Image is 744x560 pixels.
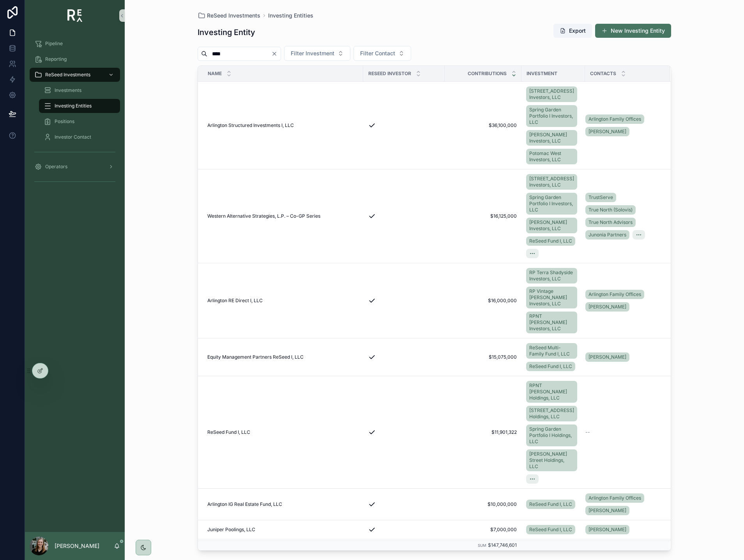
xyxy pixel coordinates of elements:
a: ReSeed Fund I, LLC [526,500,575,509]
span: Investment [527,70,557,77]
a: Arlington Family Offices[PERSON_NAME] [585,288,661,313]
span: Arlington Family Offices [588,116,641,122]
a: Operators [30,160,120,174]
p: [PERSON_NAME] [55,542,99,550]
span: Investing Entities [55,103,92,109]
span: [PERSON_NAME] Street Holdings, LLC [529,451,574,470]
span: Filter Investment [291,49,334,57]
a: [STREET_ADDRESS] Investors, LLCSpring Garden Portfolio I Investors, LLC[PERSON_NAME] Investors, L... [526,173,580,260]
a: Investments [39,83,120,97]
a: [PERSON_NAME] [585,302,629,312]
span: ReSeed Investments [45,72,90,78]
a: [STREET_ADDRESS] Holdings, LLC [526,406,577,421]
span: [STREET_ADDRESS] Investors, LLC [529,88,574,100]
h1: Investing Entity [198,27,255,38]
span: [PERSON_NAME] [588,354,626,360]
a: ReSeed Investments [198,12,260,19]
a: $10,000,000 [449,501,517,507]
span: Reporting [45,56,67,62]
span: RP Vintage [PERSON_NAME] Investors, LLC [529,288,574,307]
span: Contacts [590,70,616,77]
a: Reporting [30,52,120,66]
span: Investor Contact [55,134,91,140]
a: ReSeed Fund I, LLC [526,498,580,511]
span: Spring Garden Portfolio I Investors, LLC [529,107,574,125]
a: RPNT [PERSON_NAME] Investors, LLC [526,312,577,333]
a: [PERSON_NAME] [585,525,629,534]
a: Arlington Family Offices [585,493,644,503]
a: $11,901,322 [449,429,517,435]
span: ReSeed Fund I, LLC [529,527,572,533]
span: Investments [55,87,81,93]
span: Pipeline [45,41,63,47]
a: Arlington Family Offices[PERSON_NAME] [585,492,661,517]
a: Pipeline [30,37,120,51]
div: scrollable content [25,31,125,198]
span: True North Advisors [588,219,633,225]
span: ReSeed Investor [368,70,411,77]
button: Select Button [284,46,350,61]
a: Arlington Structured Investments I, LLC [207,122,359,129]
button: New Investing Entity [595,24,671,38]
a: [PERSON_NAME] Investors, LLC [526,130,577,146]
span: Spring Garden Portfolio I Investors, LLC [529,194,574,213]
span: [PERSON_NAME] [588,527,626,533]
a: Arlington IG Real Estate Fund, LLC [207,501,359,507]
a: ReSeed Multi-Family Fund I, LLC [526,343,577,359]
a: Arlington RE Direct I, LLC [207,298,359,304]
img: App logo [67,9,83,22]
span: [PERSON_NAME] Investors, LLC [529,219,574,232]
span: $147,746,601 [488,542,517,548]
span: Junonia Partners [588,232,626,238]
a: RPNT [PERSON_NAME] Holdings, LLC [526,381,577,403]
span: TrustServe [588,194,613,201]
a: Spring Garden Portfolio I Holdings, LLC [526,424,577,446]
span: RP Terra Shadyside Investors, LLC [529,269,574,282]
a: [PERSON_NAME] [585,506,629,515]
span: ReSeed Investments [207,12,260,19]
a: Investing Entities [268,12,313,19]
a: [PERSON_NAME] Investors, LLC [526,218,577,233]
a: $7,000,000 [449,527,517,533]
a: Arlington Family Offices[PERSON_NAME] [585,113,661,138]
a: TrustServe [585,193,616,202]
span: Filter Contact [360,49,395,57]
span: -- [585,429,590,435]
button: Export [553,24,592,38]
a: [STREET_ADDRESS] Investors, LLC [526,86,577,102]
a: [STREET_ADDRESS] Investors, LLC [526,174,577,190]
a: Juniper Poolings, LLC [207,527,359,533]
span: [STREET_ADDRESS] Holdings, LLC [529,407,574,420]
a: ReSeed Fund I, LLC [526,236,575,246]
a: $15,075,000 [449,354,517,360]
span: [PERSON_NAME] [588,304,626,310]
a: $16,125,000 [449,213,517,219]
a: Investor Contact [39,130,120,144]
a: Spring Garden Portfolio I Investors, LLC [526,105,577,127]
span: Name [208,70,222,77]
span: ReSeed Fund I, LLC [529,501,572,507]
a: Western Alternative Strategies, L.P. – Co-GP Series [207,213,359,219]
span: RPNT [PERSON_NAME] Investors, LLC [529,313,574,332]
a: Positions [39,114,120,129]
span: Arlington RE Direct I, LLC [207,298,263,304]
a: RP Vintage [PERSON_NAME] Investors, LLC [526,287,577,308]
a: RPNT [PERSON_NAME] Holdings, LLC[STREET_ADDRESS] Holdings, LLCSpring Garden Portfolio I Holdings,... [526,379,580,485]
a: Equity Management Partners ReSeed I, LLC [207,354,359,360]
span: Juniper Poolings, LLC [207,527,255,533]
a: True North (Solovis) [585,205,636,215]
small: Sum [478,543,486,548]
span: RPNT [PERSON_NAME] Holdings, LLC [529,382,574,401]
span: Arlington Family Offices [588,291,641,298]
span: ReSeed Fund I, LLC [207,429,250,435]
a: [PERSON_NAME] [585,352,629,362]
a: $16,000,000 [449,298,517,304]
a: Junonia Partners [585,230,629,239]
a: [PERSON_NAME] [585,523,661,536]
